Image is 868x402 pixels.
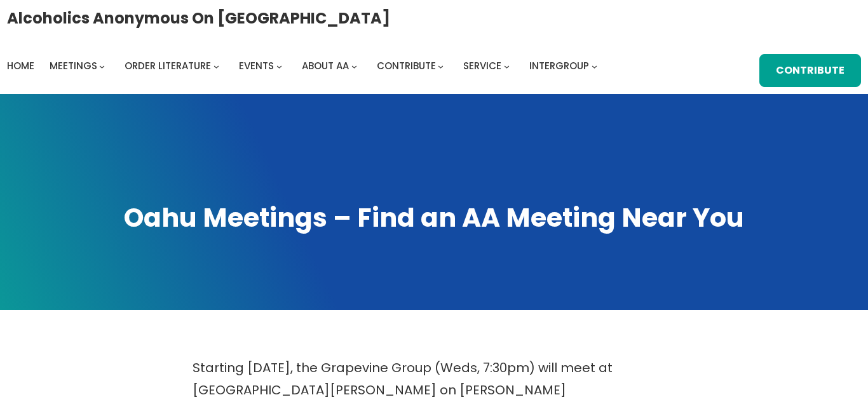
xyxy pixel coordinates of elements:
[592,63,597,69] button: Intergroup submenu
[239,57,274,75] a: Events
[7,57,34,75] a: Home
[351,63,357,69] button: About AA submenu
[239,59,274,72] span: Events
[759,54,862,87] a: Contribute
[50,59,97,72] span: Meetings
[438,63,444,69] button: Contribute submenu
[377,59,436,72] span: Contribute
[504,63,510,69] button: Service submenu
[529,57,589,75] a: Intergroup
[463,59,501,72] span: Service
[463,57,501,75] a: Service
[7,4,390,32] a: Alcoholics Anonymous on [GEOGRAPHIC_DATA]
[214,63,219,69] button: Order Literature submenu
[302,59,349,72] span: About AA
[125,59,211,72] span: Order Literature
[7,57,602,75] nav: Intergroup
[276,63,282,69] button: Events submenu
[7,59,34,72] span: Home
[529,59,589,72] span: Intergroup
[377,57,436,75] a: Contribute
[99,63,105,69] button: Meetings submenu
[50,57,97,75] a: Meetings
[302,57,349,75] a: About AA
[13,200,855,236] h1: Oahu Meetings – Find an AA Meeting Near You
